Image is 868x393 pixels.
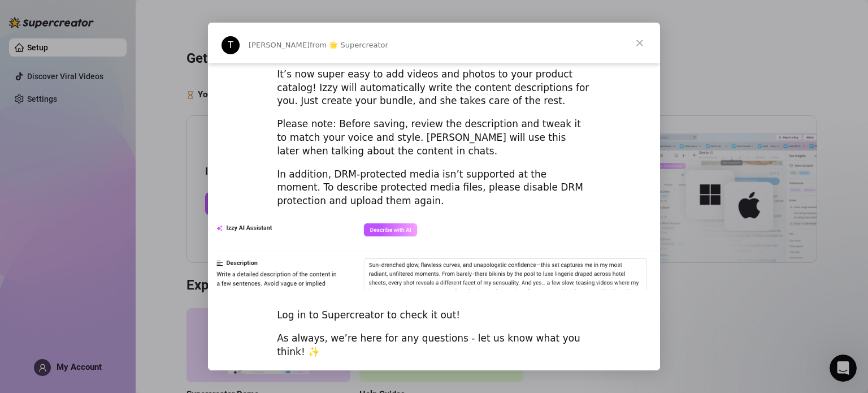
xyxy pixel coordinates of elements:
div: Please note: Before saving, review the description and tweak it to match your voice and style. [P... [277,118,591,158]
div: As always, we’re here for any questions - let us know what you think! ✨ [277,332,591,359]
div: In addition, DRM-protected media isn’t supported at the moment. To describe protected media files... [277,168,591,208]
span: Close [619,23,660,63]
div: Log in to Supercreator to check it out! [277,309,591,322]
span: [PERSON_NAME] [249,41,310,49]
span: from 🌟 Supercreator [310,41,388,49]
div: Profile image for Tanya [222,36,240,54]
div: It’s now super easy to add videos and photos to your product catalog! Izzy will automatically wri... [277,68,591,108]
